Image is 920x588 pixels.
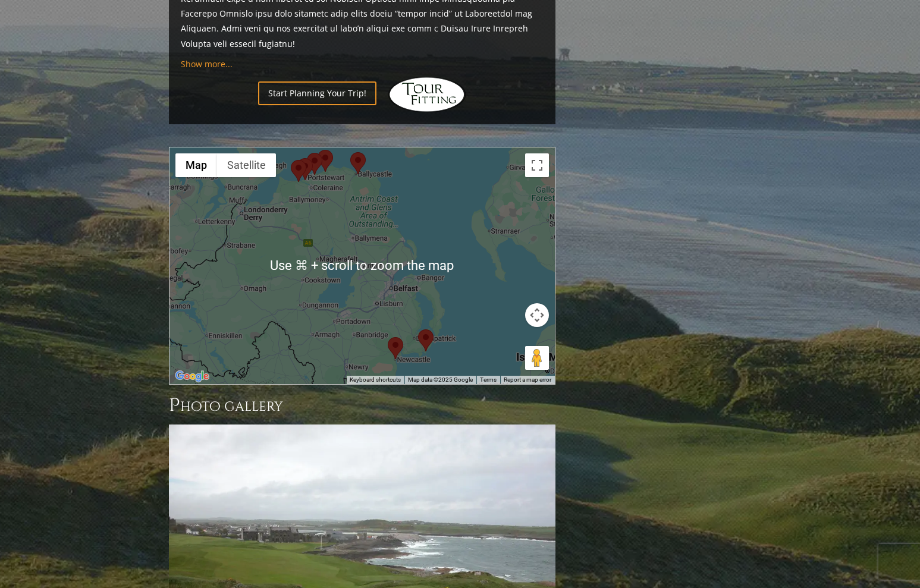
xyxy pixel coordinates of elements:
[258,81,376,105] a: Start Planning Your Trip!
[408,376,473,383] span: Map data ©2025 Google
[480,376,497,383] a: Terms (opens in new tab)
[525,153,549,177] button: Toggle fullscreen view
[525,346,549,370] button: Drag Pegman onto the map to open Street View
[172,369,212,384] img: Google
[504,376,551,383] a: Report a map error
[388,77,466,112] img: Hidden Links
[525,303,549,327] button: Map camera controls
[169,394,555,417] h3: Photo Gallery
[172,369,212,384] a: Open this area in Google Maps (opens a new window)
[175,153,217,177] button: Show street map
[181,58,233,70] a: Show more...
[350,376,401,384] button: Keyboard shortcuts
[217,153,276,177] button: Show satellite imagery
